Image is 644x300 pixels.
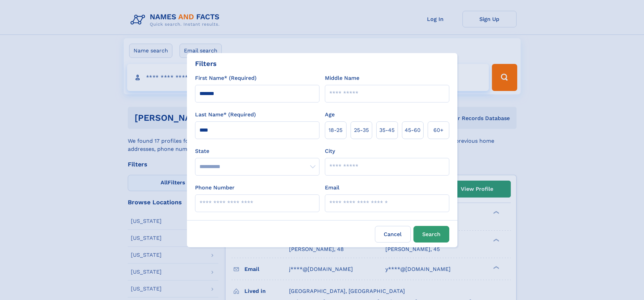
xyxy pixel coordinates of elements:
label: City [325,147,335,155]
label: Last Name* (Required) [195,111,256,119]
span: 60+ [433,126,444,134]
label: Phone Number [195,184,235,192]
span: 25‑35 [354,126,369,134]
label: First Name* (Required) [195,74,257,82]
label: Age [325,111,335,119]
label: Cancel [375,226,411,243]
label: State [195,147,319,155]
label: Middle Name [325,74,359,82]
div: Filters [195,59,217,69]
span: 45‑60 [405,126,421,134]
span: 35‑45 [379,126,395,134]
label: Email [325,184,339,192]
span: 18‑25 [329,126,342,134]
button: Search [413,226,449,243]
